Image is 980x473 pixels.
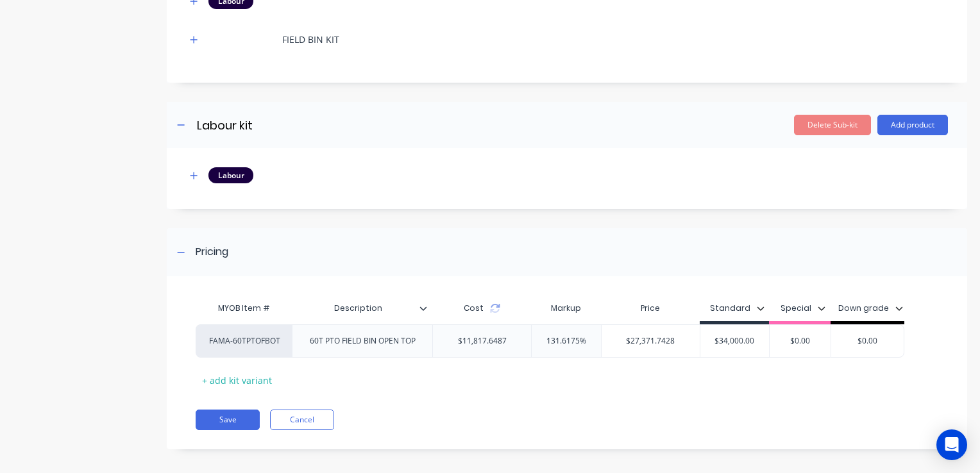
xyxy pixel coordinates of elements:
div: $34,000.00 [700,325,770,357]
div: FIELD BIN KIT [282,33,339,46]
div: $27,371.7428 [602,325,700,357]
button: Add product [877,115,948,135]
button: Delete Sub-kit [794,115,871,135]
button: Save [196,410,260,430]
div: MYOB Item # [196,295,292,321]
div: Markup [531,295,601,321]
div: 60T PTO FIELD BIN OPEN TOP [300,333,426,349]
button: Down grade [832,299,909,318]
div: Price [601,295,700,321]
div: Pricing [196,244,228,260]
input: Enter sub-kit name [196,116,423,135]
div: $0.00 [831,325,904,357]
div: Description [292,292,425,324]
div: Cost [432,295,531,321]
button: Standard [704,299,771,318]
div: Open Intercom Messenger [936,429,967,460]
button: Cancel [270,410,334,430]
div: FAMA-60TPTOFBOT60T PTO FIELD BIN OPEN TOP$11,817.6487131.6175%$27,371.7428$34,000.00$0.00$0.00 [196,324,904,358]
div: 131.6175% [532,325,601,357]
div: Description [292,295,432,321]
div: FAMA-60TPTOFBOT [209,335,280,347]
div: Special [781,303,811,314]
button: Special [774,299,832,318]
div: Labour [208,167,253,183]
div: $11,817.6487 [448,325,517,357]
div: $0.00 [768,325,832,357]
div: + add kit variant [196,370,278,390]
div: Standard [710,303,750,314]
div: Down grade [838,303,889,314]
span: Cost [464,303,484,314]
